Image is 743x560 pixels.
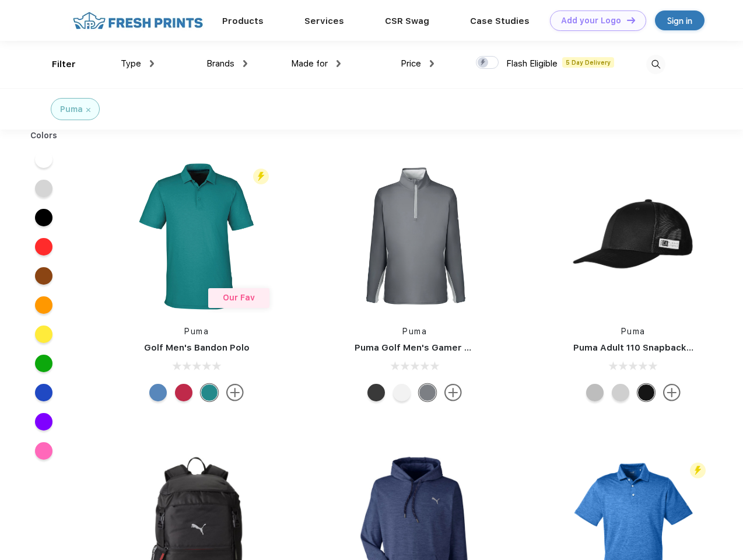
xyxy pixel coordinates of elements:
[304,16,344,26] a: Services
[444,384,462,401] img: more.svg
[223,293,255,302] span: Our Fav
[86,108,90,112] img: filter_cancel.svg
[175,384,192,401] div: Ski Patrol
[556,159,711,314] img: func=resize&h=266
[184,327,209,336] a: Puma
[253,169,269,184] img: flash_active_toggle.svg
[637,384,655,401] div: Pma Blk with Pma Blk
[201,384,218,401] div: Green Lagoon
[69,10,206,31] img: fo%20logo%202.webp
[119,159,274,314] img: func=resize&h=266
[561,16,621,26] div: Add your Logo
[690,463,706,478] img: flash_active_toggle.svg
[586,384,604,401] div: Quarry with Brt Whit
[22,129,66,142] div: Colors
[402,327,427,336] a: Puma
[401,58,421,69] span: Price
[663,384,681,401] img: more.svg
[506,58,558,69] span: Flash Eligible
[667,14,692,27] div: Sign in
[655,10,705,30] a: Sign in
[385,16,429,26] a: CSR Swag
[646,55,665,74] img: desktop_search.svg
[627,17,635,23] img: DT
[430,60,434,67] img: dropdown.png
[121,58,141,69] span: Type
[393,384,411,401] div: Bright White
[419,384,436,401] div: Quiet Shade
[243,60,247,67] img: dropdown.png
[367,384,385,401] div: Puma Black
[60,103,83,116] div: Puma
[144,342,250,353] a: Golf Men's Bandon Polo
[52,58,76,71] div: Filter
[612,384,629,401] div: Quarry Brt Whit
[355,342,539,353] a: Puma Golf Men's Gamer Golf Quarter-Zip
[149,384,167,401] div: Lake Blue
[621,327,646,336] a: Puma
[562,57,614,68] span: 5 Day Delivery
[226,384,244,401] img: more.svg
[150,60,154,67] img: dropdown.png
[291,58,328,69] span: Made for
[206,58,234,69] span: Brands
[222,16,264,26] a: Products
[337,159,492,314] img: func=resize&h=266
[337,60,341,67] img: dropdown.png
